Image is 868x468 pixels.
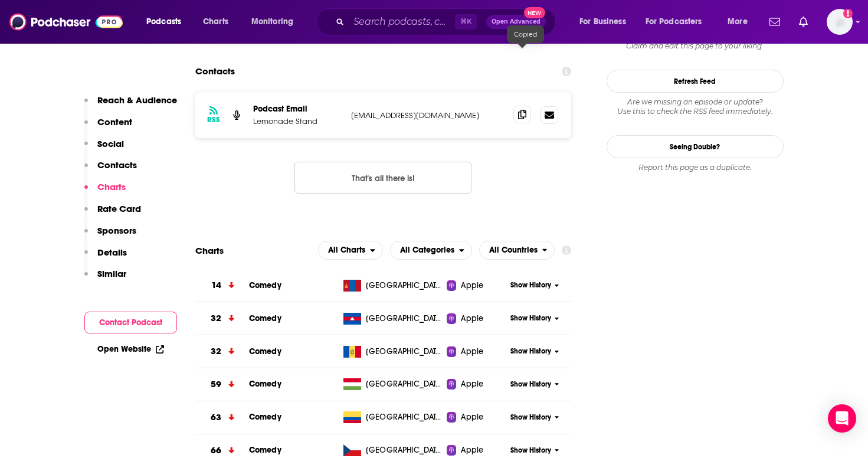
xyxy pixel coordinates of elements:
[84,203,141,225] button: Rate Card
[249,346,281,356] a: Comedy
[339,444,447,456] a: [GEOGRAPHIC_DATA]
[461,411,483,423] span: Apple
[339,411,447,423] a: [GEOGRAPHIC_DATA]
[579,14,626,30] span: For Business
[243,12,309,31] button: open menu
[211,312,221,325] h3: 32
[9,11,123,33] img: Podchaser - Follow, Share and Rate Podcasts
[97,181,126,192] p: Charts
[765,12,785,32] a: Show notifications dropdown
[195,12,235,31] a: Charts
[828,404,856,433] div: Open Intercom Messenger
[211,279,221,292] h3: 14
[327,8,567,35] div: Search podcasts, credits, & more...
[339,346,447,358] a: [GEOGRAPHIC_DATA], [GEOGRAPHIC_DATA]
[84,138,124,160] button: Social
[607,97,784,116] div: Are we missing an episode or update? Use this to check the RSS feed immediately.
[339,280,447,292] a: [GEOGRAPHIC_DATA]
[97,225,136,236] p: Sponsors
[138,12,196,31] button: open menu
[507,25,544,43] div: Copied
[84,312,177,333] button: Contact Podcast
[510,379,551,390] span: Show History
[571,12,641,31] button: open menu
[84,159,137,181] button: Contacts
[510,313,551,323] span: Show History
[97,203,141,214] p: Rate Card
[97,344,164,354] a: Open Website
[84,268,126,290] button: Similar
[461,378,483,390] span: Apple
[211,444,221,457] h3: 66
[328,246,365,254] span: All Charts
[461,346,483,358] span: Apple
[390,241,472,260] button: open menu
[461,444,483,456] span: Apple
[84,225,136,247] button: Sponsors
[366,411,443,423] span: Colombia
[251,14,293,30] span: Monitoring
[506,379,563,390] button: Show History
[646,14,702,30] span: For Podcasters
[447,346,506,358] a: Apple
[249,313,281,323] a: Comedy
[318,241,383,260] button: open menu
[510,280,551,290] span: Show History
[97,268,126,279] p: Similar
[84,181,126,203] button: Charts
[84,94,177,116] button: Reach & Audience
[84,116,132,138] button: Content
[843,9,853,18] svg: Add a profile image
[211,378,221,391] h3: 59
[211,345,221,358] h3: 32
[479,241,555,260] button: open menu
[506,346,563,356] button: Show History
[195,335,249,368] a: 32
[146,14,181,30] span: Podcasts
[506,313,563,323] button: Show History
[366,444,443,456] span: Czech Republic
[400,246,454,254] span: All Categories
[607,135,784,158] a: Seeing Double?
[366,346,443,358] span: Moldova, Republic of
[195,302,249,335] a: 32
[195,269,249,302] a: 14
[827,9,853,35] img: User Profile
[203,14,228,30] span: Charts
[195,434,249,467] a: 66
[506,413,563,423] button: Show History
[84,247,127,269] button: Details
[294,162,471,194] button: Nothing here.
[249,379,281,389] a: Comedy
[349,12,455,31] input: Search podcasts, credits, & more...
[366,313,443,325] span: Cambodia
[447,444,506,456] a: Apple
[638,12,719,31] button: open menu
[510,346,551,356] span: Show History
[339,378,447,390] a: [GEOGRAPHIC_DATA]
[97,94,177,106] p: Reach & Audience
[195,368,249,401] a: 59
[249,280,281,290] a: Comedy
[97,116,132,127] p: Content
[506,446,563,456] button: Show History
[447,280,506,292] a: Apple
[195,60,235,83] h2: Contacts
[249,445,281,455] a: Comedy
[447,411,506,423] a: Apple
[366,280,443,292] span: Mongolia
[479,241,555,260] h2: Countries
[253,116,342,126] p: Lemonade Stand
[447,313,506,325] a: Apple
[719,12,762,31] button: open menu
[447,378,506,390] a: Apple
[455,14,477,30] span: ⌘ K
[253,104,342,114] p: Podcast Email
[607,163,784,172] div: Report this page as a duplicate.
